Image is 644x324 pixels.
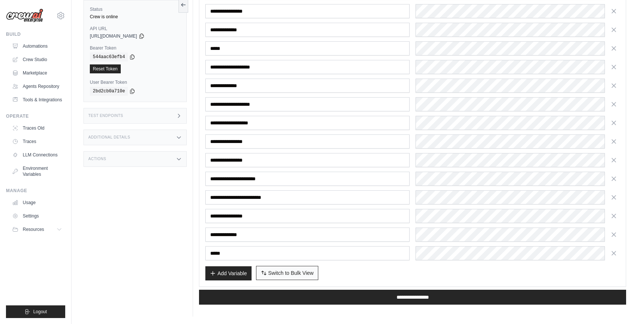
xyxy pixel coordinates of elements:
[90,14,180,20] div: Crew is online
[6,188,65,194] div: Manage
[9,162,65,180] a: Environment Variables
[9,223,65,235] button: Resources
[33,309,47,315] span: Logout
[90,53,128,61] code: 544aac63efb4
[90,45,180,51] label: Bearer Token
[88,114,123,118] h3: Test Endpoints
[6,113,65,119] div: Operate
[90,79,180,85] label: User Bearer Token
[88,135,130,140] h3: Additional Details
[88,157,106,161] h3: Actions
[9,40,65,52] a: Automations
[90,33,137,39] span: [URL][DOMAIN_NAME]
[23,226,44,232] span: Resources
[90,87,128,96] code: 2bd2cb0a710e
[9,122,65,134] a: Traces Old
[9,136,65,147] a: Traces
[9,210,65,222] a: Settings
[9,67,65,79] a: Marketplace
[9,149,65,161] a: LLM Connections
[256,266,319,280] button: Switch to Bulk View
[9,54,65,66] a: Crew Studio
[9,94,65,106] a: Tools & Integrations
[268,269,314,277] span: Switch to Bulk View
[9,80,65,92] a: Agents Repository
[6,9,43,23] img: Logo
[9,197,65,209] a: Usage
[90,26,180,32] label: API URL
[6,31,65,37] div: Build
[90,64,121,73] a: Reset Token
[6,305,65,318] button: Logout
[205,266,251,280] button: Add Variable
[90,6,180,12] label: Status
[607,288,644,324] iframe: Chat Widget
